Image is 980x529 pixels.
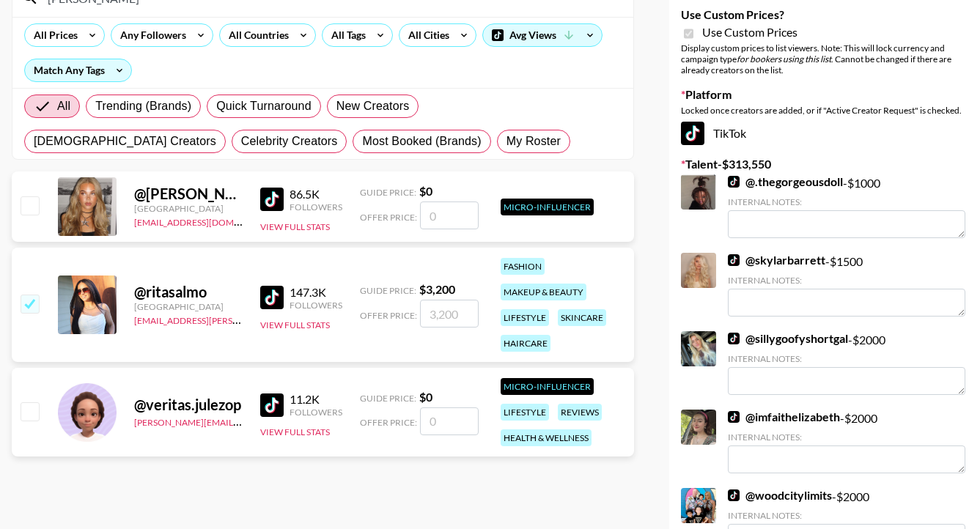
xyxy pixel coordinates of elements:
[420,300,479,328] input: 3,200
[134,414,351,428] a: [PERSON_NAME][EMAIL_ADDRESS][DOMAIN_NAME]
[399,24,452,46] div: All Cities
[420,201,479,229] input: 0
[290,300,342,311] div: Followers
[419,184,432,198] strong: $ 0
[360,212,417,223] span: Offer Price:
[681,122,968,145] div: TikTok
[728,411,740,423] img: TikTok
[336,97,410,115] span: New Creators
[360,187,416,198] span: Guide Price:
[134,185,243,203] div: @ [PERSON_NAME].androsova
[220,24,292,46] div: All Countries
[728,253,965,317] div: - $ 1500
[501,284,586,300] div: makeup & beauty
[260,221,330,232] button: View Full Stats
[728,510,965,521] div: Internal Notes:
[728,196,965,207] div: Internal Notes:
[501,309,549,326] div: lifestyle
[681,7,968,22] label: Use Custom Prices?
[506,133,561,150] span: My Roster
[290,285,342,300] div: 147.3K
[501,404,549,421] div: lifestyle
[728,254,740,266] img: TikTok
[134,396,243,414] div: @ veritas.julezop
[728,410,965,473] div: - $ 2000
[728,333,740,344] img: TikTok
[134,203,243,214] div: [GEOGRAPHIC_DATA]
[419,282,455,296] strong: $ 3,200
[420,407,479,435] input: 0
[501,429,592,446] div: health & wellness
[260,286,284,309] img: TikTok
[483,24,602,46] div: Avg Views
[681,87,968,102] label: Platform
[702,25,797,40] span: Use Custom Prices
[728,174,965,238] div: - $ 1000
[260,426,330,437] button: View Full Stats
[25,24,81,46] div: All Prices
[681,105,968,116] div: Locked once creators are added, or if "Active Creator Request" is checked.
[260,188,284,211] img: TikTok
[290,201,342,212] div: Followers
[501,378,594,395] div: Micro-Influencer
[25,59,131,81] div: Match Any Tags
[728,432,965,443] div: Internal Notes:
[728,176,740,188] img: TikTok
[501,335,550,352] div: haircare
[216,97,312,115] span: Quick Turnaround
[728,275,965,286] div: Internal Notes:
[134,283,243,301] div: @ ritasalmo
[362,133,481,150] span: Most Booked (Brands)
[360,310,417,321] span: Offer Price:
[360,285,416,296] span: Guide Price:
[558,309,606,326] div: skincare
[290,187,342,201] div: 86.5K
[57,97,70,115] span: All
[728,489,740,501] img: TikTok
[34,133,216,150] span: [DEMOGRAPHIC_DATA] Creators
[323,24,369,46] div: All Tags
[681,157,968,171] label: Talent - $ 313,550
[737,53,831,64] em: for bookers using this list
[728,174,843,189] a: @.thegorgeousdoll
[360,393,416,404] span: Guide Price:
[134,312,351,326] a: [EMAIL_ADDRESS][PERSON_NAME][DOMAIN_NAME]
[728,331,965,395] div: - $ 2000
[260,319,330,330] button: View Full Stats
[419,390,432,404] strong: $ 0
[241,133,338,150] span: Celebrity Creators
[728,410,840,424] a: @imfaithelizabeth
[558,404,602,421] div: reviews
[290,407,342,418] div: Followers
[681,122,704,145] img: TikTok
[134,301,243,312] div: [GEOGRAPHIC_DATA]
[681,42,968,75] div: Display custom prices to list viewers. Note: This will lock currency and campaign type . Cannot b...
[728,488,832,503] a: @woodcitylimits
[728,253,825,267] a: @skylarbarrett
[260,393,284,417] img: TikTok
[111,24,189,46] div: Any Followers
[728,353,965,364] div: Internal Notes:
[501,258,545,275] div: fashion
[95,97,191,115] span: Trending (Brands)
[290,392,342,407] div: 11.2K
[134,214,281,228] a: [EMAIL_ADDRESS][DOMAIN_NAME]
[728,331,848,346] a: @sillygoofyshortgal
[360,417,417,428] span: Offer Price:
[501,199,594,215] div: Micro-Influencer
